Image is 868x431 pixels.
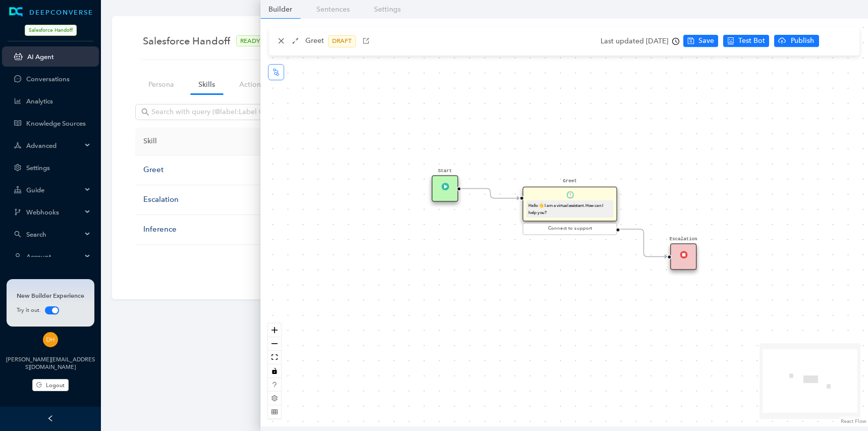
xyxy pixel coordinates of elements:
[36,382,42,388] span: logout
[528,202,611,215] div: Hello 👋 I am a virtual assistant. How can I help you?
[523,187,618,237] div: GreetQuestionHello 👋 I am a virtual assistant. How can I help you?Connect to support
[566,191,574,199] img: Question
[525,225,615,233] div: Connect to support
[26,186,82,194] span: Guide
[268,324,281,337] button: zoom in
[25,25,77,36] span: Salesforce Handoff
[143,194,327,206] div: Escalation
[601,34,679,49] div: Last updated [DATE]
[438,168,452,175] pre: Start
[272,409,278,415] span: table
[268,392,281,405] button: setting
[26,164,91,172] a: Settings
[778,37,786,44] span: cloud-upload
[268,405,281,419] button: table
[683,35,718,47] button: saveSave
[2,7,99,17] a: LogoDEEPCONVERSE
[790,35,815,46] span: Publish
[738,35,765,46] span: Test Bot
[26,120,91,127] a: Knowledge Sources
[151,106,373,118] input: Search with query (@label:Label @tag:Tag)
[278,37,285,44] span: close
[14,253,21,260] span: user
[268,337,281,351] button: zoom out
[687,37,694,44] span: save
[670,243,697,270] div: EscalationEnd
[17,306,84,315] div: Try it out.
[727,37,734,44] span: robot
[268,364,281,378] button: toggle interactivity
[620,222,667,264] g: Edge from 6117501c-f15d-2d93-4aed-55029085c9e6 to reactflownode_ded6a28f-0f6e-49a5-a7d6-1bccb0dfce03
[32,379,69,391] button: Logout
[26,75,91,83] a: Conversations
[17,291,84,300] div: New Builder Experience
[441,183,449,190] img: Trigger
[268,378,281,392] button: question
[563,178,577,185] pre: Greet
[698,35,714,46] span: Save
[670,236,697,243] pre: Escalation
[305,35,324,47] p: Greet
[328,35,356,47] span: DRAFT
[141,108,149,116] span: search
[14,231,21,238] span: search
[268,351,281,364] button: fit view
[190,75,223,94] a: Skills
[461,181,520,206] g: Edge from 8f0ab8e8-bbe5-5cc5-11ce-48045c1d4ef2 to 6117501c-f15d-2d93-4aed-55029085c9e6
[26,253,82,260] span: Account
[774,35,819,47] button: cloud-uploadPublish
[841,418,866,424] a: React Flow attribution
[292,37,299,44] span: arrows-alt
[143,33,230,49] span: Salesforce Handoff
[14,208,21,215] span: branches
[143,164,327,176] div: Greet
[272,382,278,388] span: question
[27,53,91,61] a: AI Agent
[432,175,459,202] div: StartTrigger
[26,208,82,216] span: Webhooks
[143,224,327,236] div: Inference
[231,75,272,94] a: Actions
[236,35,264,46] span: READY
[26,142,82,149] span: Advanced
[43,332,58,347] img: d7565c201b9ad78fce407e9d536917bf
[26,231,82,238] span: Search
[272,395,278,401] span: setting
[723,35,769,47] button: robotTest Bot
[680,251,687,258] img: End
[26,97,91,105] a: Analytics
[272,68,280,76] span: node-index
[14,142,21,149] span: deployment-unit
[672,38,679,45] span: clock-circle
[140,75,182,94] a: Persona
[135,128,335,155] th: Skill
[46,381,65,390] span: Logout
